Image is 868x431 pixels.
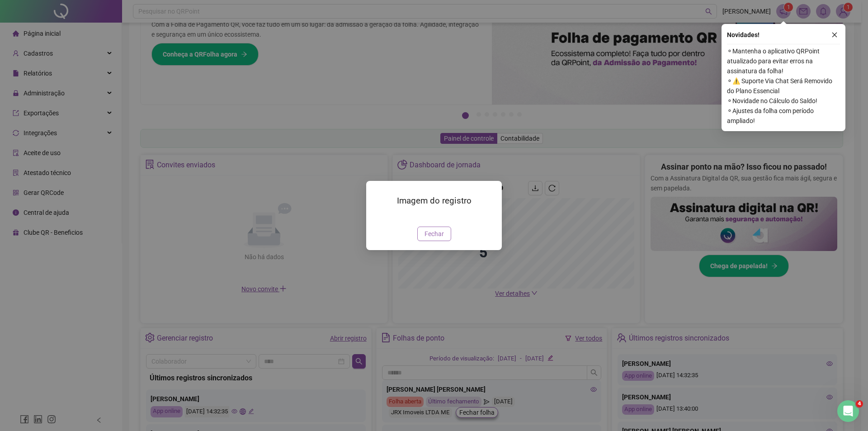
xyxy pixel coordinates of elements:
[837,400,859,422] iframe: Intercom live chat
[727,46,840,76] span: ⚬ Mantenha o aplicativo QRPoint atualizado para evitar erros na assinatura da folha!
[425,229,444,239] span: Fechar
[727,76,840,96] span: ⚬ ⚠️ Suporte Via Chat Será Removido do Plano Essencial
[417,227,451,241] button: Fechar
[856,400,863,407] span: 4
[727,30,759,40] span: Novidades !
[727,106,840,126] span: ⚬ Ajustes da folha com período ampliado!
[831,32,838,38] span: close
[727,96,840,106] span: ⚬ Novidade no Cálculo do Saldo!
[377,194,491,207] h3: Imagem do registro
